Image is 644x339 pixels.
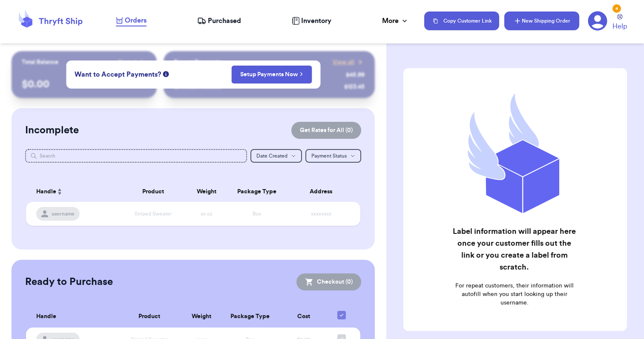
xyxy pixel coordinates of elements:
input: Search [25,149,247,163]
div: 4 [612,4,621,13]
span: xx oz [201,211,213,216]
button: Payment Status [305,149,361,163]
th: Cost [279,306,328,328]
a: Inventory [292,16,331,26]
span: Box [253,211,261,216]
button: Sort ascending [56,187,63,197]
button: Setup Payments Now [231,66,312,83]
p: For repeat customers, their information will autofill when you start looking up their username. [452,282,577,307]
a: Orders [116,15,147,26]
h2: Incomplete [25,124,79,137]
span: Inventory [301,16,331,26]
th: Package Type [221,306,279,328]
span: View all [333,58,354,66]
span: Payout [118,58,136,66]
th: Weight [187,181,227,202]
p: Recent Payments [174,58,221,66]
th: Weight [182,306,221,328]
th: Address [287,181,360,202]
span: username [52,210,75,217]
span: Date Created [256,153,287,158]
span: Handle [36,187,56,196]
span: Handle [36,312,56,321]
a: Help [612,14,627,32]
span: xxxxxxxx [311,211,331,216]
button: New Shipping Order [504,11,579,30]
th: Package Type [227,181,287,202]
button: Checkout (0) [296,273,361,290]
span: Payment Status [311,153,347,158]
span: Striped Sweater [135,211,172,216]
span: Orders [125,15,147,26]
a: Payout [118,58,147,66]
div: $ 123.45 [344,83,365,91]
a: Setup Payments Now [240,70,303,79]
button: Get Rates for All (0) [291,122,361,139]
a: View all [333,58,365,66]
h2: Ready to Purchase [25,275,113,289]
p: Total Balance [22,58,58,66]
div: $ 45.99 [346,71,365,79]
h2: Label information will appear here once your customer fills out the link or you create a label fr... [452,225,577,273]
span: Want to Accept Payments? [75,69,161,80]
th: Product [120,181,187,202]
button: Copy Customer Link [424,11,499,30]
button: Date Created [250,149,302,163]
span: Help [612,21,627,32]
a: 4 [588,11,607,31]
a: Purchased [197,16,241,26]
span: Purchased [208,16,241,26]
p: $ 0.00 [22,78,147,91]
th: Product [117,306,182,328]
div: More [382,16,409,26]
